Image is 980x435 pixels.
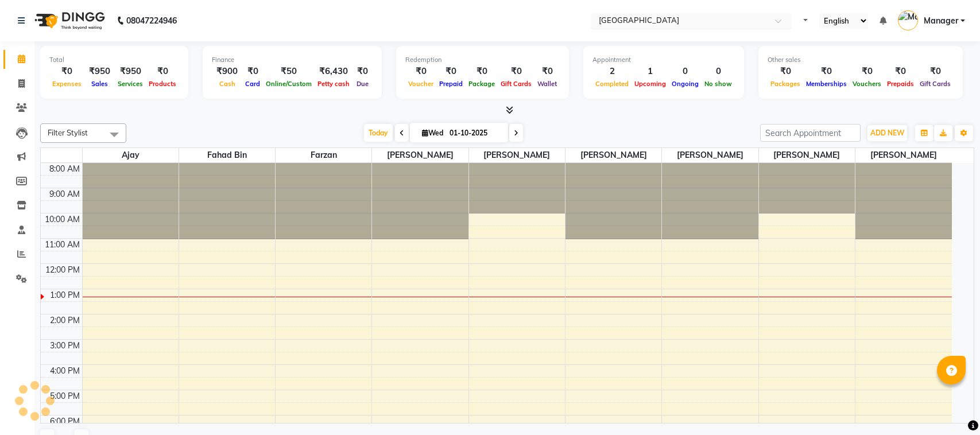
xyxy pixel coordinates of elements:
[592,80,632,88] span: Completed
[126,5,177,37] b: 08047224946
[88,80,111,88] span: Sales
[917,65,954,78] div: ₹0
[768,65,803,78] div: ₹0
[632,80,669,88] span: Upcoming
[436,80,466,88] span: Prepaid
[115,65,146,78] div: ₹950
[364,124,393,142] span: Today
[446,125,503,142] input: 2025-10-01
[42,213,82,226] div: 10:00 AM
[84,65,115,78] div: ₹950
[669,65,702,78] div: 0
[47,188,82,200] div: 9:00 AM
[855,148,952,162] span: [PERSON_NAME]
[662,148,758,162] span: [PERSON_NAME]
[768,55,954,65] div: Other sales
[592,65,632,78] div: 2
[315,80,353,88] span: Petty cash
[760,124,861,142] input: Search Appointment
[48,289,82,301] div: 1:00 PM
[565,148,661,162] span: [PERSON_NAME]
[354,80,371,88] span: Due
[212,55,373,65] div: Finance
[405,65,436,78] div: ₹0
[353,65,373,78] div: ₹0
[48,128,88,137] span: Filter Stylist
[49,55,179,65] div: Total
[466,65,498,78] div: ₹0
[803,65,850,78] div: ₹0
[850,80,884,88] span: Vouchers
[884,80,917,88] span: Prepaids
[898,10,918,30] img: Manager
[884,65,917,78] div: ₹0
[702,65,735,78] div: 0
[768,80,803,88] span: Packages
[263,80,315,88] span: Online/Custom
[870,129,904,137] span: ADD NEW
[867,125,907,141] button: ADD NEW
[924,15,958,27] span: Manager
[315,65,353,78] div: ₹6,430
[498,80,534,88] span: Gift Cards
[372,148,468,162] span: [PERSON_NAME]
[212,65,242,78] div: ₹900
[42,239,82,251] div: 11:00 AM
[48,314,82,327] div: 2:00 PM
[29,5,108,37] img: logo
[702,80,735,88] span: No show
[48,390,82,402] div: 5:00 PM
[48,340,82,352] div: 3:00 PM
[49,65,84,78] div: ₹0
[48,365,82,377] div: 4:00 PM
[803,80,850,88] span: Memberships
[179,148,275,162] span: Fahad Bin
[632,65,669,78] div: 1
[469,148,565,162] span: [PERSON_NAME]
[276,148,371,162] span: farzan
[242,80,263,88] span: Card
[419,129,446,137] span: Wed
[466,80,498,88] span: Package
[405,80,436,88] span: Voucher
[146,80,179,88] span: Products
[534,65,560,78] div: ₹0
[49,80,84,88] span: Expenses
[436,65,466,78] div: ₹0
[405,55,560,65] div: Redemption
[48,415,82,428] div: 6:00 PM
[850,65,884,78] div: ₹0
[534,80,560,88] span: Wallet
[917,80,954,88] span: Gift Cards
[498,65,534,78] div: ₹0
[47,163,82,175] div: 8:00 AM
[592,55,735,65] div: Appointment
[242,65,263,78] div: ₹0
[263,65,315,78] div: ₹50
[146,65,179,78] div: ₹0
[216,80,238,88] span: Cash
[759,148,855,162] span: [PERSON_NAME]
[43,264,82,276] div: 12:00 PM
[115,80,146,88] span: Services
[83,148,179,162] span: ajay
[669,80,702,88] span: Ongoing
